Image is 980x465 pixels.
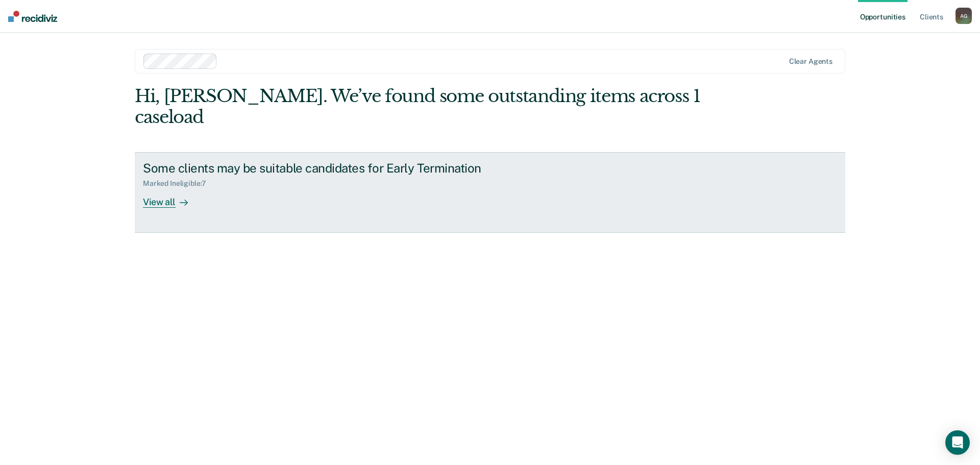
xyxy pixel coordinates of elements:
div: A G [955,8,972,24]
button: AG [955,8,972,24]
img: Recidiviz [8,11,57,22]
div: Marked Ineligible : 7 [143,179,214,188]
div: Clear agents [789,57,832,66]
div: Hi, [PERSON_NAME]. We’ve found some outstanding items across 1 caseload [135,86,703,128]
div: Open Intercom Messenger [945,430,970,455]
div: Some clients may be suitable candidates for Early Termination [143,161,501,176]
div: View all [143,188,200,208]
a: Some clients may be suitable candidates for Early TerminationMarked Ineligible:7View all [135,152,845,233]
